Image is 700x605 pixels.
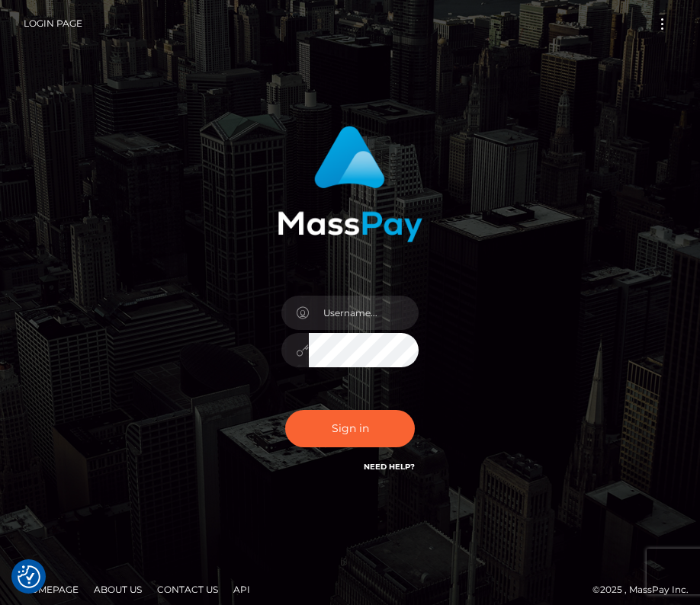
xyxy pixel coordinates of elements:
[18,565,40,588] img: Revisit consent button
[648,14,676,34] button: Toggle navigation
[227,578,256,601] a: API
[24,8,82,40] a: Login Page
[309,296,419,330] input: Username...
[364,462,415,472] a: Need Help?
[285,410,415,447] button: Sign in
[18,565,40,588] button: Consent Preferences
[11,581,689,598] div: © 2025 , MassPay Inc.
[151,578,224,601] a: Contact Us
[17,578,85,601] a: Homepage
[88,578,148,601] a: About Us
[278,126,422,242] img: MassPay Login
